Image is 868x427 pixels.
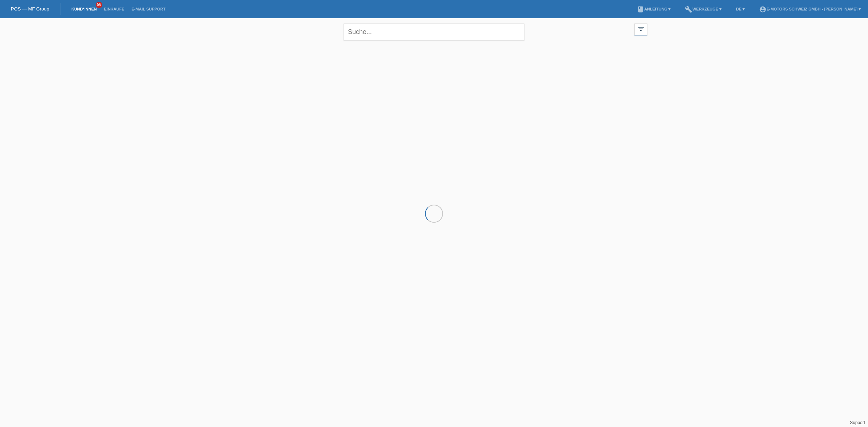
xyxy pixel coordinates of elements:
[637,6,644,13] i: book
[732,7,748,11] a: DE ▾
[100,7,128,11] a: Einkäufe
[756,7,864,11] a: account_circleE-Motors Schweiz GmbH - [PERSON_NAME] ▾
[637,25,645,33] i: filter_list
[850,420,865,425] a: Support
[128,7,169,11] a: E-Mail Support
[681,7,725,11] a: buildWerkzeuge ▾
[11,6,49,12] a: POS — MF Group
[633,7,674,11] a: bookAnleitung ▾
[344,24,524,40] input: Suche...
[96,2,102,8] span: 56
[68,7,100,11] a: Kund*innen
[685,6,692,13] i: build
[759,6,766,13] i: account_circle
